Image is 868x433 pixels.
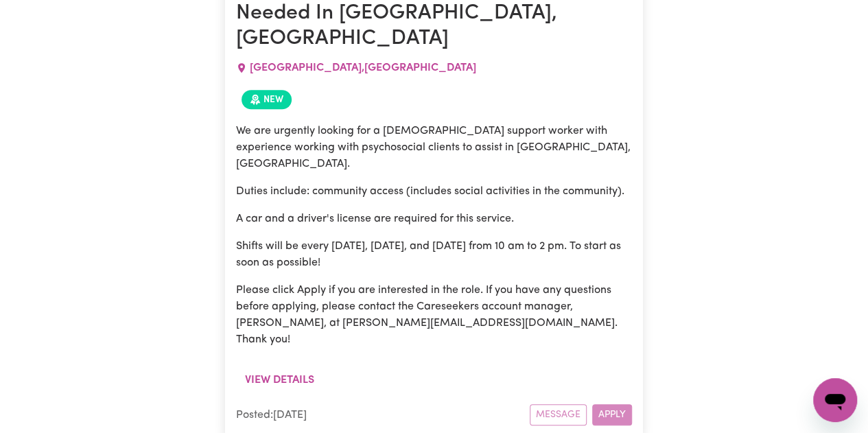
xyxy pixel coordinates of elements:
p: Please click Apply if you are interested in the role. If you have any questions before applying, ... [236,282,632,348]
p: We are urgently looking for a [DEMOGRAPHIC_DATA] support worker with experience working with psyc... [236,123,632,172]
p: Shifts will be every [DATE], [DATE], and [DATE] from 10 am to 2 pm. To start as soon as possible! [236,238,632,271]
button: View details [236,367,323,393]
p: Duties include: community access (includes social activities in the community). [236,183,632,200]
p: A car and a driver's license are required for this service. [236,211,632,227]
span: Job posted within the last 30 days [242,90,292,109]
span: [GEOGRAPHIC_DATA] , [GEOGRAPHIC_DATA] [250,62,476,73]
iframe: Button to launch messaging window [813,378,857,422]
div: Posted: [DATE] [236,407,530,423]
